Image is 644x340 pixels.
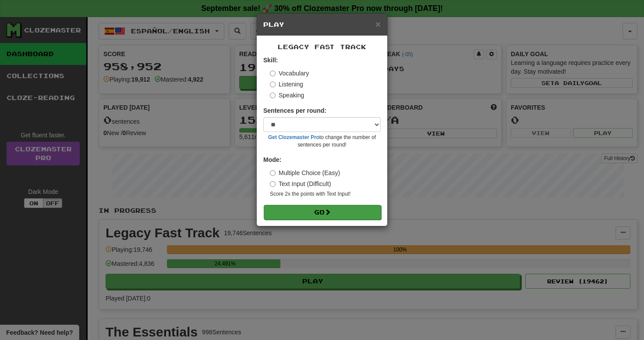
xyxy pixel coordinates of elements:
[263,134,381,149] small: to change the number of sentences per round!
[270,179,331,188] label: Text Input (Difficult)
[264,205,381,220] button: Go
[278,43,366,50] span: Legacy Fast Track
[375,19,381,29] button: Close
[263,106,326,115] label: Sentences per round:
[270,170,276,176] input: Multiple Choice (Easy)
[263,156,281,163] strong: Mode:
[270,80,303,89] label: Listening
[270,91,304,100] label: Speaking
[270,82,276,87] input: Listening
[270,71,276,76] input: Vocabulary
[263,57,278,64] strong: Skill:
[270,168,340,177] label: Multiple Choice (Easy)
[375,19,381,29] span: ×
[263,20,381,29] h5: Play
[270,190,381,198] small: Score 2x the points with Text Input !
[270,181,276,187] input: Text Input (Difficult)
[268,134,319,140] a: Get Clozemaster Pro
[270,69,309,78] label: Vocabulary
[270,93,276,98] input: Speaking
